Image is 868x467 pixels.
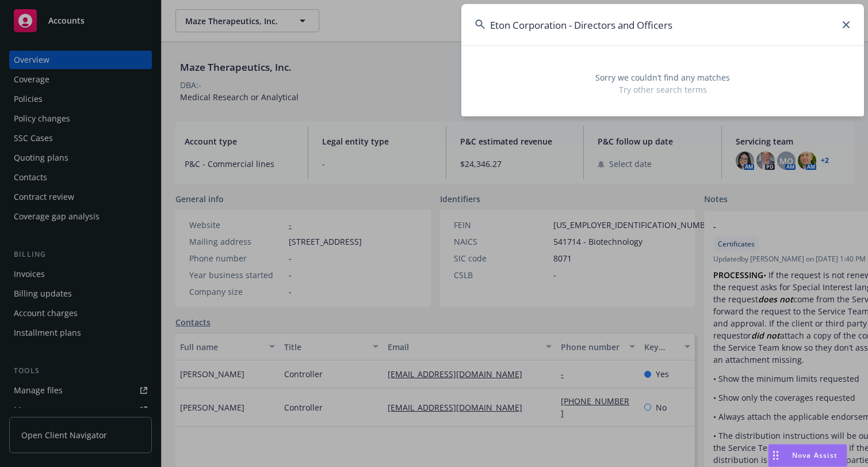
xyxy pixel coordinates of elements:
button: Nova Assist [768,444,847,467]
input: Search... [461,4,864,45]
span: Nova Assist [792,450,838,460]
span: Sorry we couldn’t find any matches [475,71,850,83]
div: Drag to move [768,445,783,466]
span: Try other search terms [475,83,850,96]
